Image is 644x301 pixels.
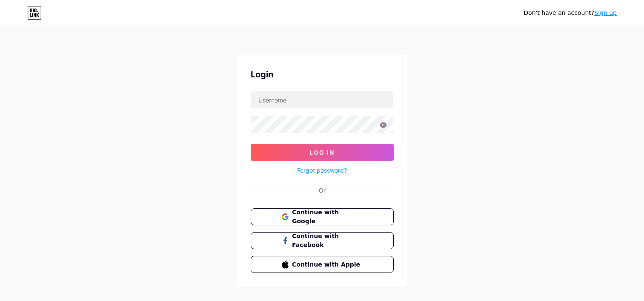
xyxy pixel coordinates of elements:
[524,9,617,17] div: Don't have an account?
[292,260,362,269] span: Continue with Apple
[292,232,362,250] span: Continue with Facebook
[292,208,362,226] span: Continue with Google
[251,256,394,273] button: Continue with Apple
[251,68,394,81] div: Login
[319,186,326,195] div: Or
[251,144,394,161] button: Log In
[309,149,335,156] span: Log In
[297,166,347,175] a: Forgot password?
[251,232,394,249] button: Continue with Facebook
[251,91,393,108] input: Username
[251,208,394,225] button: Continue with Google
[594,9,617,16] a: Sign up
